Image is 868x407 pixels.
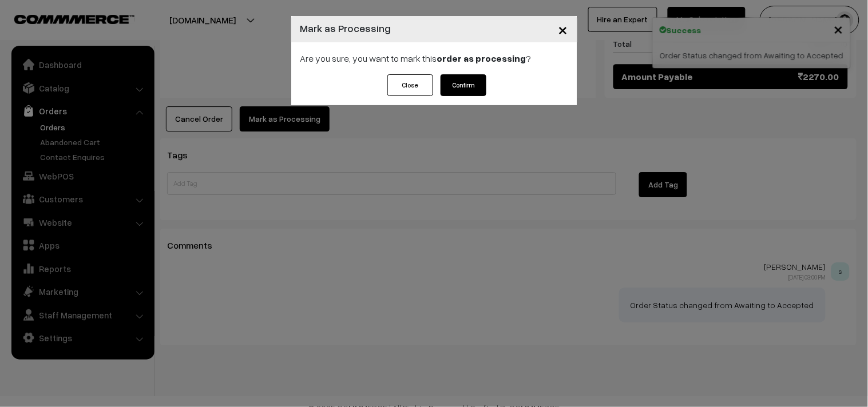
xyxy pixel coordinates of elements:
h4: Mark as Processing [300,21,391,36]
span: × [558,18,568,39]
button: Close [387,74,433,96]
button: Confirm [441,74,486,96]
strong: order as processing [437,53,526,64]
button: Close [549,11,577,47]
div: Are you sure, you want to mark this ? [291,42,577,74]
